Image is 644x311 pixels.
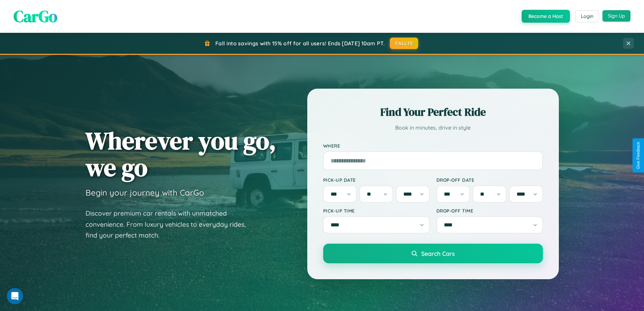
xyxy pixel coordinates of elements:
h3: Begin your journey with CarGo [86,187,204,198]
button: Login [575,10,599,22]
div: Give Feedback [636,142,641,169]
button: Become a Host [522,10,570,23]
span: CarGo [14,5,57,27]
label: Pick-up Date [323,177,430,183]
label: Drop-off Time [436,208,543,214]
span: Fall into savings with 15% off for all users! Ends [DATE] 10am PT. [215,40,385,47]
button: Sign Up [602,10,630,22]
label: Pick-up Time [323,208,430,214]
iframe: Intercom live chat [7,288,23,304]
h2: Find Your Perfect Ride [323,105,543,119]
h1: Wherever you go, we go [86,127,276,181]
span: Search Cars [421,250,455,257]
button: FALL15 [390,38,418,49]
label: Drop-off Date [436,177,543,183]
button: Search Cars [323,244,543,263]
label: Where [323,143,543,149]
p: Discover premium car rentals with unmatched convenience. From luxury vehicles to everyday rides, ... [86,208,255,241]
p: Book in minutes, drive in style [323,123,543,133]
